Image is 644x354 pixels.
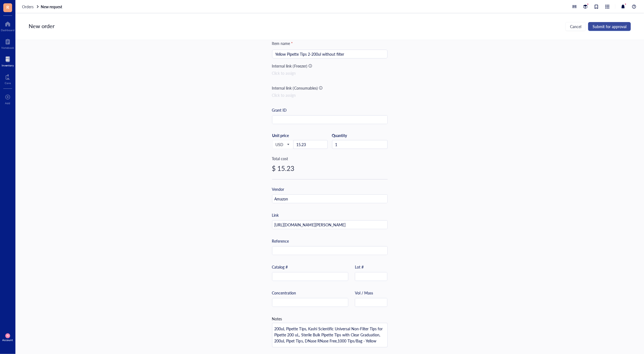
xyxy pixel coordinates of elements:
[593,24,626,29] span: Submit for approval
[272,290,296,296] div: Concentration
[2,55,14,67] a: Inventory
[272,107,287,113] div: Grant ID
[1,46,14,49] div: Notebook
[272,40,293,46] div: Item name
[22,4,34,9] span: Orders
[355,290,373,296] div: Vol / Mass
[272,85,318,91] div: Internal link (Consumables)
[570,24,581,29] span: Cancel
[332,133,388,138] div: Quantity
[272,316,282,322] div: Notes
[272,92,388,98] div: Click to assign
[272,264,288,270] div: Catalog #
[272,323,387,347] textarea: 200uL Pipette Tips, Kashi Scientific Universal Non-Filter Tips for Pipette 200 uL, Sterile Bulk P...
[2,338,13,342] div: Account
[2,64,14,67] div: Inventory
[5,101,10,105] div: Add
[22,4,40,9] a: Orders
[272,212,279,218] div: Link
[1,28,15,32] div: Dashboard
[272,133,307,138] div: Unit price
[272,238,289,244] div: Reference
[565,22,586,31] button: Cancel
[272,155,388,162] div: Total cost
[1,37,14,49] a: Notebook
[272,186,284,192] div: Vendor
[29,22,54,31] div: New order
[272,164,388,173] div: $ 15.23
[6,334,9,337] span: RS
[276,142,289,147] span: USD
[272,70,388,76] div: Click to assign
[588,22,631,31] button: Submit for approval
[41,4,63,9] a: New request
[1,20,15,32] a: Dashboard
[355,264,364,270] div: Lot #
[272,63,307,69] div: Internal link (Freezer)
[5,73,11,85] a: Core
[6,4,9,10] span: R
[5,81,11,85] div: Core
